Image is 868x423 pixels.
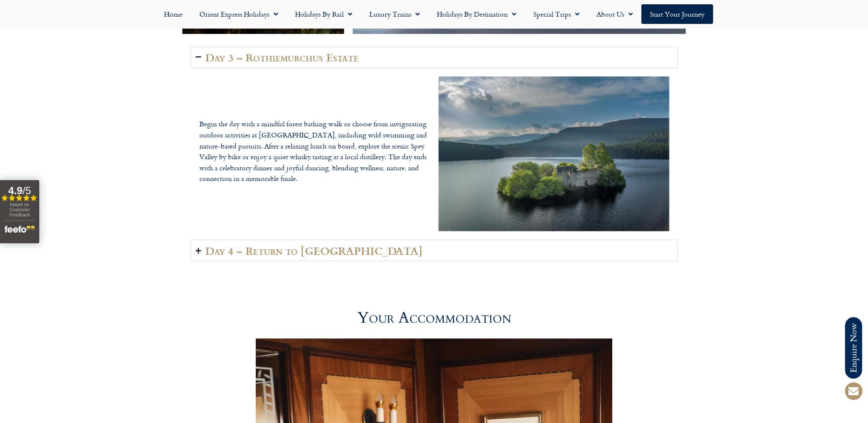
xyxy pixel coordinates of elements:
img: Rothiemurchus Estate [438,76,669,231]
span: By email [10,301,35,310]
span: Check to subscribe to the Planet Rail newsletter [11,388,466,395]
a: Start your Journey [641,4,713,24]
a: Special Trips [525,4,588,24]
div: Accordion. Open links with Enter or Space, close with Escape, and navigate with Arrow Keys [191,47,678,261]
summary: Day 3 – Rothiemurchus Estate [191,47,678,68]
div: 1 of 1 [438,76,669,231]
h2: Day 4 – Return to [GEOGRAPHIC_DATA] [205,244,423,256]
span: By telephone [10,312,48,321]
input: Check to subscribe to the Planet Rail newsletter [2,389,8,394]
a: Holidays by Destination [428,4,525,24]
summary: Day 4 – Return to [GEOGRAPHIC_DATA] [191,239,678,261]
a: About Us [588,4,641,24]
a: Home [155,4,191,24]
a: Holidays by Rail [286,4,361,24]
nav: Menu [4,4,864,24]
span: Your last name [235,183,278,192]
input: By email [2,302,8,308]
h2: Your Accommodation [191,310,678,325]
h2: Day 3 – Rothiemurchus Estate [205,51,359,63]
p: Begin the day with a mindful forest bathing walk or choose from invigorating outdoor activities a... [199,118,430,184]
a: Orient Express Holidays [191,4,286,24]
div: Image Carousel [438,76,669,231]
input: By telephone [2,313,8,319]
a: Luxury Trains [361,4,428,24]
